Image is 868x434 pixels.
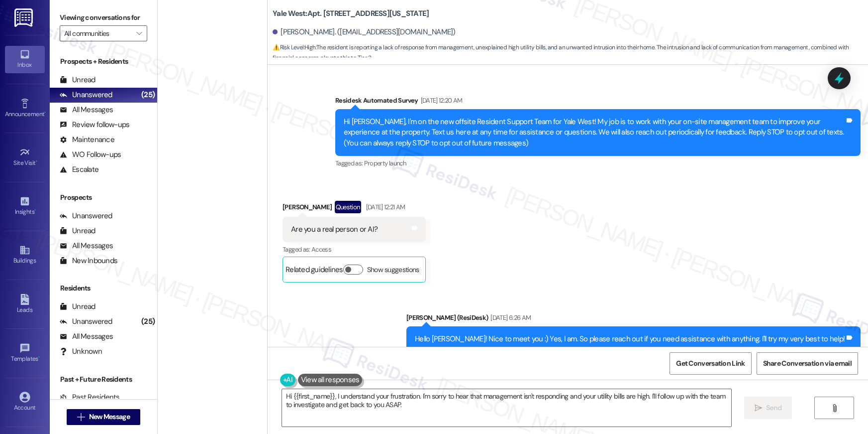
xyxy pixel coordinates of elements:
[50,374,157,385] div: Past + Future Residents
[5,389,45,416] a: Account
[5,242,45,269] a: Buildings
[67,409,140,425] button: New Message
[418,95,463,106] div: [DATE] 12:20 AM
[5,144,45,171] a: Site Visit •
[60,316,112,327] div: Unanswered
[136,29,142,37] i: 
[89,412,130,422] span: New Message
[60,392,120,403] div: Past Residents
[273,8,429,19] b: Yale West: Apt. [STREET_ADDRESS][US_STATE]
[60,346,102,357] div: Unknown
[44,109,46,116] span: •
[763,358,852,369] span: Share Conversation via email
[36,158,37,165] span: •
[14,8,35,27] img: ResiDesk Logo
[676,358,745,369] span: Get Conversation Link
[364,202,405,212] div: [DATE] 12:21 AM
[344,117,845,148] div: Hi [PERSON_NAME], I'm on the new offsite Resident Support Team for Yale West! My job is to work w...
[364,159,406,167] span: Property launch
[139,314,157,329] div: (25)
[311,245,331,254] span: Access
[38,354,40,361] span: •
[283,242,426,257] div: Tagged as:
[273,27,456,37] div: [PERSON_NAME]. ([EMAIL_ADDRESS][DOMAIN_NAME])
[60,105,113,115] div: All Messages
[50,192,157,203] div: Prospects
[60,241,113,251] div: All Messages
[64,25,131,41] input: All communities
[5,193,45,220] a: Insights •
[367,265,419,275] label: Show suggestions
[744,397,792,419] button: Send
[60,90,112,100] div: Unanswered
[335,95,861,109] div: Residesk Automated Survey
[60,10,147,25] label: Viewing conversations for
[335,156,861,170] div: Tagged as:
[488,312,531,323] div: [DATE] 6:26 AM
[60,331,113,342] div: All Messages
[139,87,157,103] div: (25)
[60,211,112,221] div: Unanswered
[273,42,868,64] span: : The resident is reporting a lack of response from management, unexplained high utility bills, a...
[755,404,762,412] i: 
[670,352,751,375] button: Get Conversation Link
[60,149,121,160] div: WO Follow-ups
[5,340,45,367] a: Templates •
[283,201,426,217] div: [PERSON_NAME]
[831,404,838,412] i: 
[335,201,361,213] div: Question
[273,43,315,51] strong: ⚠️ Risk Level: High
[415,334,845,344] div: Hello [PERSON_NAME]! Nice to meet you :) Yes, I am. So please reach out if you need assistance wi...
[5,291,45,318] a: Leads
[282,389,731,427] textarea: Hi {{first_name}}, I understand your frustration. I'm sorry to hear that management isn't respond...
[50,56,157,67] div: Prospects + Residents
[50,283,157,293] div: Residents
[406,312,861,326] div: [PERSON_NAME] (ResiDesk)
[757,352,858,375] button: Share Conversation via email
[60,120,129,130] div: Review follow-ups
[60,226,96,236] div: Unread
[60,301,96,312] div: Unread
[286,265,343,279] div: Related guidelines
[60,256,117,266] div: New Inbounds
[60,135,114,145] div: Maintenance
[766,403,781,413] span: Send
[77,413,85,421] i: 
[60,164,98,175] div: Escalate
[34,207,36,214] span: •
[60,75,96,85] div: Unread
[291,224,378,235] div: Are you a real person or AI?
[5,46,45,73] a: Inbox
